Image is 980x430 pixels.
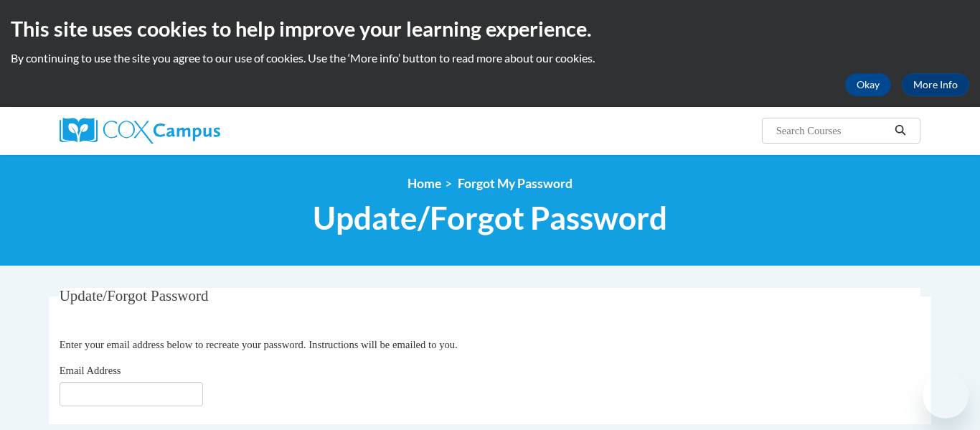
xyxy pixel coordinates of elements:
button: Search [890,122,911,139]
span: Forgot My Password [458,176,573,191]
iframe: Button to launch messaging window [923,373,969,419]
h2: This site uses cookies to help improve your learning experience. [11,14,969,43]
input: Search Courses [775,122,890,139]
p: By continuing to use the site you agree to our use of cookies. Use the ‘More info’ button to read... [11,50,969,66]
button: Okay [845,73,891,96]
img: Cox Campus [60,118,220,144]
input: Email [60,382,203,406]
span: Enter your email address below to recreate your password. Instructions will be emailed to you. [60,339,458,350]
span: Email Address [60,365,121,376]
span: Update/Forgot Password [313,199,667,237]
a: More Info [902,73,969,96]
a: Cox Campus [60,118,332,144]
span: Update/Forgot Password [60,287,209,304]
a: Home [407,176,441,191]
